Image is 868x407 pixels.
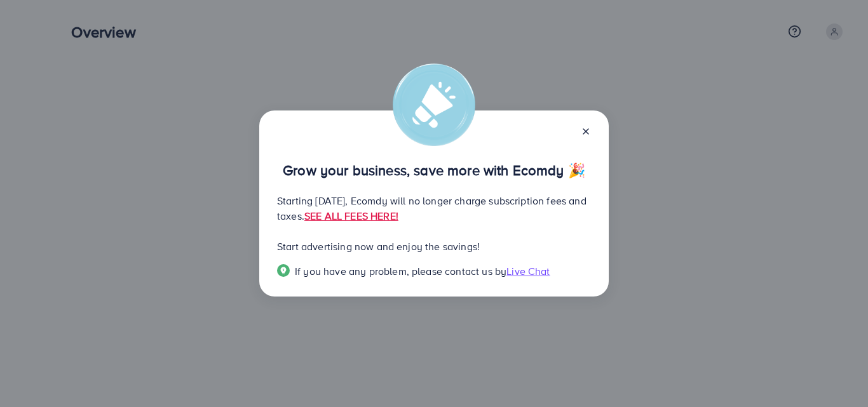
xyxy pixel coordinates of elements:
[295,264,506,278] span: If you have any problem, please contact us by
[506,264,550,278] span: Live Chat
[393,63,475,146] img: alert
[277,239,591,254] p: Start advertising now and enjoy the savings!
[277,163,591,178] p: Grow your business, save more with Ecomdy 🎉
[304,209,398,223] a: SEE ALL FEES HERE!
[277,264,290,277] img: Popup guide
[277,193,591,224] p: Starting [DATE], Ecomdy will no longer charge subscription fees and taxes.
